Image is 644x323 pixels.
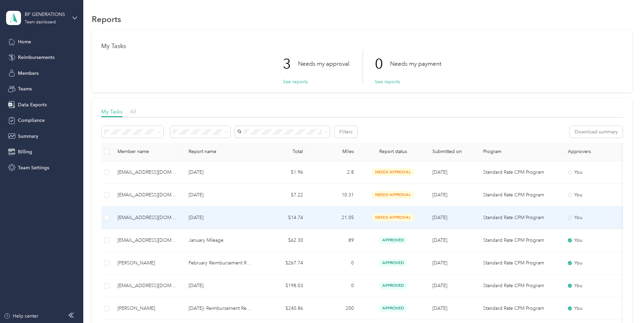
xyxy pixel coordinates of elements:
td: Standard Rate CPM Program [478,252,562,275]
span: approved [379,282,407,289]
td: $198.03 [258,275,308,297]
span: All [130,108,136,115]
td: Standard Rate CPM Program [478,229,562,252]
p: Needs my approval [298,60,349,68]
td: 10.31 [308,184,359,207]
div: You [568,191,625,199]
td: 89 [308,229,359,252]
td: 200 [308,297,359,320]
p: 3 [283,50,298,78]
span: needs approval [372,214,414,221]
th: Report name [183,143,258,161]
span: Report status [365,149,422,154]
span: Data Exports [18,101,47,108]
p: Standard Rate CPM Program [483,282,557,289]
span: [DATE] [432,192,447,198]
span: Reimbursements [18,54,55,61]
div: You [568,305,625,312]
p: Standard Rate CPM Program [483,169,557,176]
p: [DATE] [189,169,252,176]
div: [PERSON_NAME] [117,305,178,312]
button: See reports [283,78,308,85]
p: February Reimbursement Report [189,259,252,267]
span: approved [379,259,407,267]
span: Team Settings [18,164,49,171]
div: [EMAIL_ADDRESS][DOMAIN_NAME] [117,282,178,289]
p: Standard Rate CPM Program [483,305,557,312]
h1: My Tasks [101,43,623,50]
th: Member name [112,143,183,161]
p: Standard Rate CPM Program [483,259,557,267]
span: needs approval [372,191,414,199]
td: $267.74 [258,252,308,275]
p: [DATE] [189,214,252,221]
p: Standard Rate CPM Program [483,191,557,199]
p: [DATE] [189,282,252,289]
div: You [568,259,625,267]
th: Program [478,143,562,161]
div: BF GENERATIONS [25,11,67,18]
span: Teams [18,85,32,92]
iframe: Everlance-gr Chat Button Frame [606,285,644,323]
p: Standard Rate CPM Program [483,237,557,244]
span: [DATE] [432,169,447,175]
p: [DATE] [189,191,252,199]
span: [DATE] [432,283,447,288]
div: [EMAIL_ADDRESS][DOMAIN_NAME] [117,237,178,244]
span: Home [18,38,31,45]
h1: Reports [92,16,121,23]
p: 0 [375,50,390,78]
td: Standard Rate CPM Program [478,184,562,207]
button: Download summary [570,126,623,138]
th: Approvers [562,143,630,161]
td: 0 [308,252,359,275]
span: approved [379,236,407,244]
span: [DATE] [432,237,447,243]
span: [DATE] [432,305,447,311]
span: needs approval [372,168,414,176]
span: Members [18,70,39,77]
td: $240.86 [258,297,308,320]
div: Miles [314,149,354,154]
td: 2.8 [308,161,359,184]
div: Member name [117,149,178,154]
span: approved [379,304,407,312]
span: Summary [18,133,38,140]
button: Filters [335,126,357,138]
span: My Tasks [101,108,123,115]
th: Submitted on [427,143,478,161]
span: Billing [18,148,32,155]
span: [DATE] [432,215,447,220]
div: Team dashboard [25,20,56,24]
td: Standard Rate CPM Program [478,275,562,297]
p: Needs my payment [390,60,441,68]
div: You [568,282,625,289]
td: $1.96 [258,161,308,184]
span: [DATE] [432,260,447,266]
button: See reports [375,78,400,85]
div: [PERSON_NAME] [117,259,178,267]
td: $14.74 [258,207,308,229]
td: $62.30 [258,229,308,252]
div: [EMAIL_ADDRESS][DOMAIN_NAME] [117,214,178,221]
td: 0 [308,275,359,297]
div: [EMAIL_ADDRESS][DOMAIN_NAME] [117,191,178,199]
td: Standard Rate CPM Program [478,207,562,229]
div: You [568,169,625,176]
td: $7.22 [258,184,308,207]
td: 21.05 [308,207,359,229]
p: Standard Rate CPM Program [483,214,557,221]
p: January Mileage [189,237,252,244]
div: You [568,237,625,244]
div: [EMAIL_ADDRESS][DOMAIN_NAME] [117,169,178,176]
div: Total [263,149,303,154]
td: Standard Rate CPM Program [478,297,562,320]
div: You [568,214,625,221]
span: Compliance [18,117,45,124]
p: [DATE]- Reimbursement Report- [PERSON_NAME] [189,305,252,312]
td: Standard Rate CPM Program [478,161,562,184]
button: Help center [4,313,38,320]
